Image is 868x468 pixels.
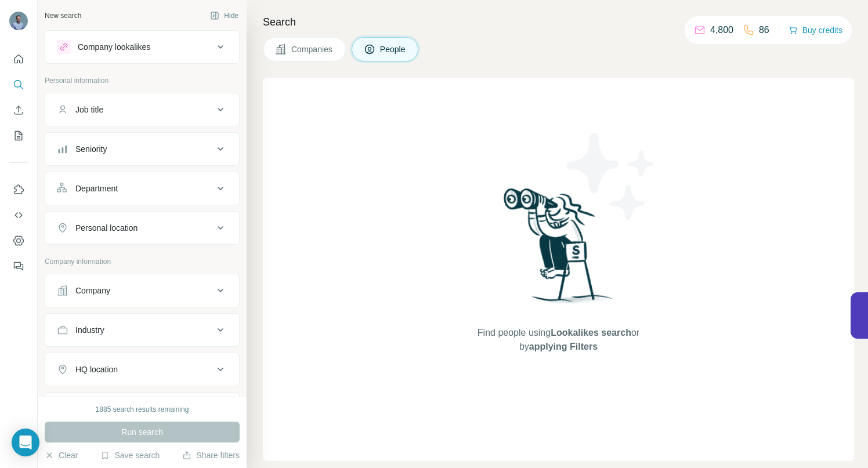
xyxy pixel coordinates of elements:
button: Buy credits [789,22,842,38]
span: applying Filters [529,342,598,351]
span: Find people using or by [465,326,651,354]
div: Open Intercom Messenger [12,429,39,456]
div: Department [75,183,118,194]
button: Feedback [9,256,28,277]
div: Company lookalikes [78,41,150,53]
button: Company lookalikes [45,33,239,61]
button: Dashboard [9,230,28,251]
button: Job title [45,96,239,124]
button: Share filters [182,449,240,461]
div: New search [45,10,81,21]
button: Hide [202,7,247,24]
p: 4,800 [710,23,733,37]
button: Search [9,74,28,95]
button: Department [45,175,239,202]
span: Companies [291,43,334,55]
div: Company [75,285,110,296]
img: Surfe Illustration - Stars [559,124,663,228]
button: Company [45,277,239,304]
button: Personal location [45,214,239,242]
button: Save search [100,449,160,461]
p: Personal information [45,75,240,86]
button: Use Surfe API [9,205,28,226]
button: My lists [9,125,28,146]
p: 86 [759,23,769,37]
img: Surfe Illustration - Woman searching with binoculars [498,185,619,314]
div: 1885 search results remaining [96,404,189,415]
p: Company information [45,256,240,267]
button: HQ location [45,355,239,383]
button: Clear [45,449,78,461]
button: Quick start [9,49,28,70]
div: Job title [75,104,103,115]
button: Use Surfe on LinkedIn [9,179,28,200]
span: People [380,43,407,55]
div: Seniority [75,143,107,155]
button: Enrich CSV [9,100,28,121]
button: Annual revenue ($) [45,395,239,423]
div: Personal location [75,222,138,234]
h4: Search [263,14,854,30]
span: Lookalikes search [551,328,631,338]
div: HQ location [75,364,118,375]
button: Industry [45,316,239,344]
img: Avatar [9,12,28,30]
button: Seniority [45,135,239,163]
div: Industry [75,324,104,336]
